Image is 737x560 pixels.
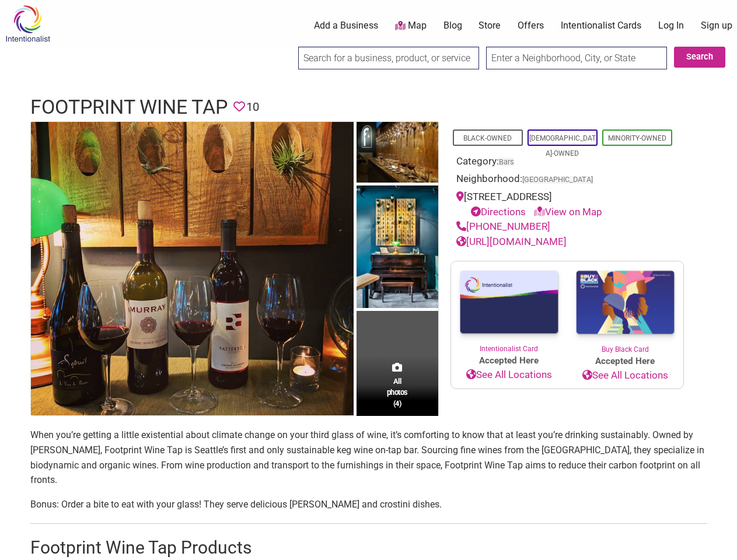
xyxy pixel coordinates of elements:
[529,134,596,157] a: [DEMOGRAPHIC_DATA]-Owned
[518,19,544,32] a: Offers
[451,261,567,344] img: Intentionalist Card
[567,355,683,368] span: Accepted Here
[608,134,666,142] a: Minority-Owned
[701,19,732,32] a: Sign up
[534,206,602,218] a: View on Map
[478,19,501,32] a: Store
[674,47,725,68] button: Search
[451,367,567,383] a: See All Locations
[471,206,526,218] a: Directions
[314,19,378,32] a: Add a Business
[522,176,593,184] span: [GEOGRAPHIC_DATA]
[451,354,567,367] span: Accepted Here
[30,428,707,487] p: When you’re getting a little existential about climate change on your third glass of wine, it’s c...
[567,261,683,355] a: Buy Black Card
[658,19,684,32] a: Log In
[246,98,259,116] span: 10
[486,47,667,69] input: Enter a Neighborhood, City, or State
[395,19,427,33] a: Map
[233,98,245,116] span: You must be logged in to save favorites.
[456,154,678,172] div: Category:
[30,535,707,560] h2: Footprint Wine Tap Products
[387,376,408,409] span: All photos (4)
[298,47,479,69] input: Search for a business, product, or service
[463,134,512,142] a: Black-Owned
[456,190,678,219] div: [STREET_ADDRESS]
[451,261,567,354] a: Intentionalist Card
[456,220,550,232] a: [PHONE_NUMBER]
[567,261,683,344] img: Buy Black Card
[567,368,683,383] a: See All Locations
[456,171,678,190] div: Neighborhood:
[561,19,641,32] a: Intentionalist Cards
[30,93,228,121] h1: Footprint Wine Tap
[499,157,514,166] a: Bars
[30,497,707,512] p: Bonus: Order a bite to eat with your glass! They serve delicious [PERSON_NAME] and crostini dishes.
[443,19,462,32] a: Blog
[456,236,567,247] a: [URL][DOMAIN_NAME]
